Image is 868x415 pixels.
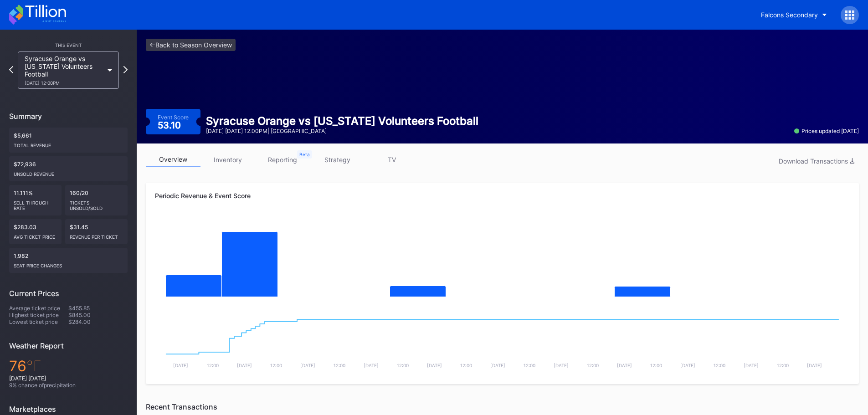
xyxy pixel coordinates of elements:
div: Highest ticket price [9,312,68,318]
div: Sell Through Rate [14,196,57,211]
div: $283.03 [9,219,62,244]
div: Periodic Revenue & Event Score [155,192,850,200]
a: overview [146,153,200,167]
div: Marketplaces [9,405,128,414]
svg: Chart title [155,215,850,307]
div: Average ticket price [9,305,68,312]
a: strategy [310,153,365,167]
svg: Chart title [155,307,850,375]
text: [DATE] [300,363,315,368]
text: [DATE] [364,363,379,368]
a: TV [365,153,419,167]
div: 160/20 [65,185,128,215]
a: <-Back to Season Overview [146,39,236,51]
text: 12:00 [270,363,282,368]
div: Unsold Revenue [14,168,123,177]
div: [DATE] [DATE] [9,375,128,382]
span: ℉ [26,357,41,375]
text: [DATE] [807,363,822,368]
text: [DATE] [744,363,759,368]
div: $72,936 [9,156,128,181]
text: 12:00 [334,363,345,368]
button: Download Transactions [774,155,859,167]
text: 12:00 [587,363,599,368]
div: $5,661 [9,128,128,153]
text: [DATE] [427,363,442,368]
text: [DATE] [617,363,632,368]
div: This Event [9,42,128,48]
div: Current Prices [9,289,128,298]
text: 12:00 [714,363,725,368]
div: $845.00 [68,312,128,318]
text: [DATE] [680,363,695,368]
div: seat price changes [14,259,123,268]
text: 12:00 [460,363,472,368]
div: [DATE] [DATE] 12:00PM | [GEOGRAPHIC_DATA] [206,128,478,134]
text: [DATE] [554,363,569,368]
div: Avg ticket price [14,231,57,240]
div: Syracuse Orange vs [US_STATE] Volunteers Football [25,55,103,86]
div: Revenue per ticket [70,231,123,240]
text: 12:00 [397,363,409,368]
div: Prices updated [DATE] [794,128,859,134]
div: 11.111% [9,185,62,215]
a: inventory [200,153,255,167]
text: [DATE] [490,363,505,368]
div: Total Revenue [14,139,123,148]
div: Summary [9,112,128,121]
button: Falcons Secondary [754,6,834,23]
text: [DATE] [173,363,188,368]
div: 1,982 [9,248,128,273]
div: 9 % chance of precipitation [9,382,128,389]
div: $455.85 [68,305,128,312]
text: 12:00 [524,363,535,368]
div: Falcons Secondary [761,11,818,19]
text: 12:00 [650,363,662,368]
div: [DATE] 12:00PM [25,80,103,86]
div: Lowest ticket price [9,318,68,325]
text: 12:00 [777,363,789,368]
text: 12:00 [207,363,219,368]
div: Download Transactions [779,157,854,165]
div: Syracuse Orange vs [US_STATE] Volunteers Football [206,114,478,128]
div: 53.10 [158,121,183,130]
text: [DATE] [237,363,252,368]
div: 76 [9,357,128,375]
div: $284.00 [68,318,128,325]
div: Tickets Unsold/Sold [70,196,123,211]
div: Event Score [158,114,189,121]
div: $31.45 [65,219,128,244]
a: reporting [255,153,310,167]
div: Weather Report [9,341,128,350]
div: Recent Transactions [146,402,859,411]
